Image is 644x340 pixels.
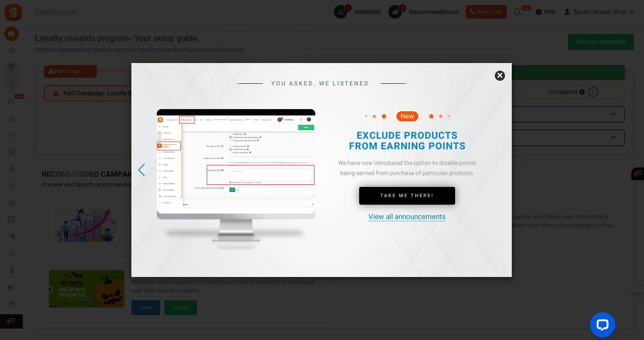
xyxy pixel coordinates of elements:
a: × [495,71,505,81]
span: YOU ASKED. WE LISTENED. [271,80,372,87]
a: View all announcements [368,213,446,221]
div: We have now introduced the option to disable points being earned from purchase of particular prod... [335,158,479,178]
img: screenshot [157,115,315,214]
img: mockup [157,109,315,270]
span: New [401,113,414,120]
h2: EXCLUDE PRODUCTS FROM EARNING POINTS [342,131,472,152]
div: Previous slide [136,161,147,179]
a: Take Me There! [359,187,455,205]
